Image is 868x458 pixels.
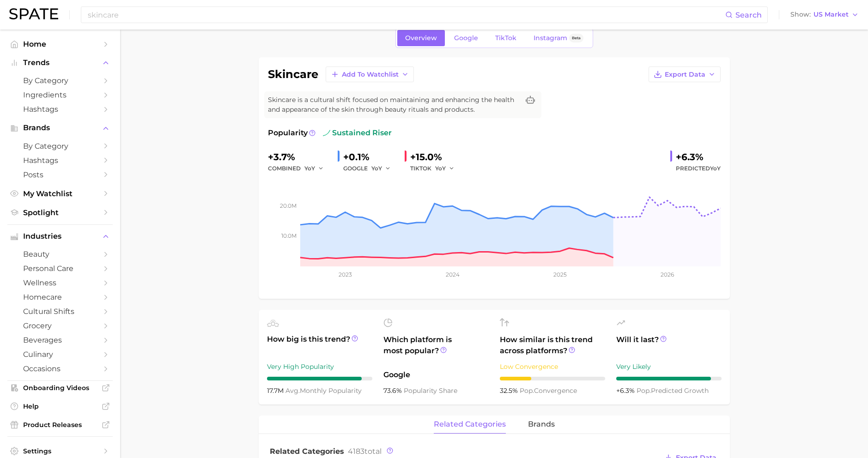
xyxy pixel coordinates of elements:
[267,334,372,356] span: How big is this trend?
[304,163,324,174] button: YoY
[445,271,459,278] tspan: 2024
[410,163,461,174] div: TIKTOK
[572,34,581,42] span: Beta
[7,333,113,347] a: beverages
[23,208,97,217] span: Spotlight
[7,121,113,135] button: Brands
[665,71,705,78] span: Export Data
[7,56,113,70] button: Trends
[434,420,506,428] span: related categories
[7,102,113,116] a: Hashtags
[267,386,285,395] span: 17.7m
[500,386,520,395] span: 32.5%
[343,163,397,174] div: GOOGLE
[7,153,113,168] a: Hashtags
[7,362,113,376] a: occasions
[495,34,516,42] span: TikTok
[7,205,113,220] a: Spotlight
[500,377,605,380] div: 3 / 10
[676,150,721,164] div: +6.3%
[661,271,674,278] tspan: 2026
[7,229,113,243] button: Industries
[520,386,577,395] span: convergence
[268,150,330,164] div: +3.7%
[23,321,97,330] span: grocery
[500,334,605,356] span: How similar is this trend across platforms?
[435,164,446,172] span: YoY
[526,30,591,46] a: InstagramBeta
[616,386,637,395] span: +6.3%
[348,447,382,456] span: total
[23,105,97,114] span: Hashtags
[435,163,455,174] button: YoY
[23,156,97,165] span: Hashtags
[487,30,524,46] a: TikTok
[323,129,330,137] img: sustained riser
[9,8,58,19] img: SPATE
[7,319,113,333] a: grocery
[23,40,97,48] span: Home
[735,11,762,19] span: Search
[405,34,437,42] span: Overview
[23,293,97,301] span: homecare
[7,37,113,51] a: Home
[23,124,97,132] span: Brands
[23,142,97,151] span: by Category
[23,90,97,99] span: Ingredients
[343,150,397,164] div: +0.1%
[637,386,709,395] span: predicted growth
[616,334,722,356] span: Will it last?
[383,334,489,365] span: Which platform is most popular?
[268,69,318,80] h1: skincare
[7,88,113,102] a: Ingredients
[383,386,404,395] span: 73.6%
[23,170,97,179] span: Posts
[616,377,722,380] div: 9 / 10
[326,66,414,82] button: Add to Watchlist
[7,347,113,362] a: culinary
[23,189,97,198] span: My Watchlist
[710,165,721,172] span: YoY
[7,168,113,182] a: Posts
[23,278,97,287] span: wellness
[446,30,486,46] a: Google
[267,377,372,380] div: 9 / 10
[7,304,113,319] a: cultural shifts
[7,418,113,432] a: Product Releases
[7,290,113,304] a: homecare
[404,386,457,395] span: popularity share
[7,261,113,276] a: personal care
[323,127,392,139] span: sustained riser
[7,444,113,458] a: Settings
[7,399,113,413] a: Help
[371,163,391,174] button: YoY
[338,271,352,278] tspan: 2023
[7,139,113,153] a: by Category
[23,364,97,373] span: occasions
[383,369,489,380] span: Google
[23,447,97,455] span: Settings
[788,9,861,21] button: ShowUS Market
[813,12,849,17] span: US Market
[649,66,721,82] button: Export Data
[528,420,555,428] span: brands
[7,187,113,201] a: My Watchlist
[268,95,519,114] span: Skincare is a cultural shift focused on maintaining and enhancing the health and appearance of th...
[534,34,567,42] span: Instagram
[285,386,300,395] abbr: average
[637,386,651,395] abbr: popularity index
[553,271,567,278] tspan: 2025
[676,163,721,174] span: Predicted
[87,7,725,23] input: Search here for a brand, industry, or ingredient
[268,163,330,174] div: combined
[23,384,97,392] span: Onboarding Videos
[23,76,97,85] span: by Category
[23,264,97,273] span: personal care
[7,381,113,395] a: Onboarding Videos
[520,386,534,395] abbr: popularity index
[397,30,445,46] a: Overview
[267,361,372,372] div: Very High Popularity
[23,59,97,67] span: Trends
[285,386,362,395] span: monthly popularity
[454,34,478,42] span: Google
